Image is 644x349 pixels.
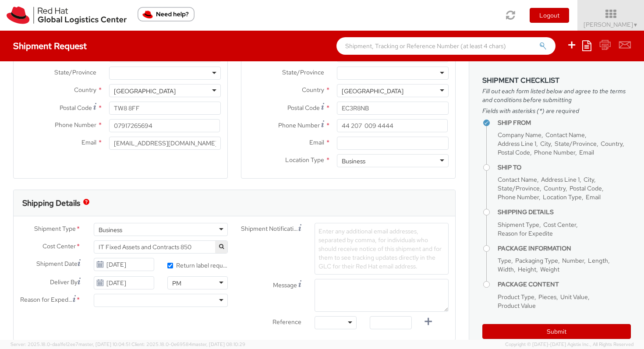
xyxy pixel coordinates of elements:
span: Postal Code [570,184,602,192]
span: Shipment Notification [241,224,298,233]
input: Return label required [167,263,173,268]
span: Email [309,138,324,146]
span: Phone Number [498,193,539,201]
span: Type [498,257,511,264]
span: Shipment Type [34,224,76,234]
h4: Shipping Details [498,209,631,215]
span: Postal Code [287,104,320,112]
div: [GEOGRAPHIC_DATA] [114,87,176,95]
span: Packaging Type [515,257,558,264]
span: ▼ [633,21,638,28]
span: State/Province [498,184,540,192]
span: Country [74,86,96,94]
span: Address Line 1 [541,176,580,183]
span: Unit Value [560,293,588,301]
span: IT Fixed Assets and Contracts 850 [99,243,223,251]
span: Contact Name [545,131,585,139]
div: Business [342,157,365,166]
span: Email [586,193,601,201]
span: Message [273,281,297,289]
span: Email [81,138,96,146]
span: Client: 2025.18.0-0e69584 [131,341,245,347]
div: PM [172,279,181,288]
button: Logout [530,8,569,23]
div: [GEOGRAPHIC_DATA] [342,87,403,95]
span: Cost Center [543,221,576,229]
span: master, [DATE] 08:10:29 [192,341,245,347]
span: Phone Number [534,148,575,156]
span: Fill out each form listed below and agree to the terms and conditions before submitting [482,87,631,104]
h3: Shipment Checklist [482,77,631,85]
span: Deliver By [50,278,78,287]
span: Weight [540,265,559,273]
button: Need help? [138,7,195,21]
span: Email [579,148,594,156]
button: Submit [482,324,631,339]
span: Country [302,86,324,94]
span: Enter any additional email addresses, separated by comma, for individuals who should receive noti... [318,227,442,270]
span: Postal Code [60,104,92,112]
span: Postal Code [498,148,530,156]
h4: Package Content [498,281,631,288]
span: Phone Number [278,121,320,129]
span: Product Value [498,302,536,310]
span: State/Province [282,68,324,76]
span: Address Line 1 [498,140,536,148]
input: Shipment, Tracking or Reference Number (at least 4 chars) [336,37,556,55]
h4: Ship From [498,120,631,126]
span: State/Province [54,68,96,76]
span: Shipment Type [498,221,539,229]
span: Company Name [498,131,541,139]
span: City [584,176,594,183]
span: Copyright © [DATE]-[DATE] Agistix Inc., All Rights Reserved [505,341,633,348]
h4: Shipment Request [13,41,87,51]
span: master, [DATE] 10:04:51 [78,341,130,347]
h3: Shipping Details [22,199,80,208]
span: City [540,140,551,148]
span: State/Province [555,140,597,148]
span: Shipment Date [36,259,78,268]
span: Phone Number [55,121,96,129]
span: Country [544,184,566,192]
span: Reason for Expedite [498,229,553,237]
span: Reason for Expedite [20,295,73,305]
span: Length [588,257,608,264]
span: Product Type [498,293,534,301]
span: Pieces [538,293,556,301]
span: Server: 2025.18.0-daa1fe12ee7 [11,341,130,347]
span: Contact Name [498,176,537,183]
span: IT Fixed Assets and Contracts 850 [94,240,228,254]
span: Width [498,265,514,273]
span: Fields with asterisks (*) are required [482,106,631,115]
span: Location Type [543,193,582,201]
span: Number [562,257,584,264]
span: Location Type [285,156,324,164]
span: [PERSON_NAME] [584,21,638,28]
h4: Package Information [498,245,631,252]
span: Height [518,265,536,273]
label: Return label required [167,260,228,270]
span: Reference [272,318,301,326]
span: Country [601,140,623,148]
span: Cost Center [42,242,76,252]
div: Business [99,226,122,234]
h4: Ship To [498,164,631,171]
img: rh-logistics-00dfa346123c4ec078e1.svg [7,7,127,24]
